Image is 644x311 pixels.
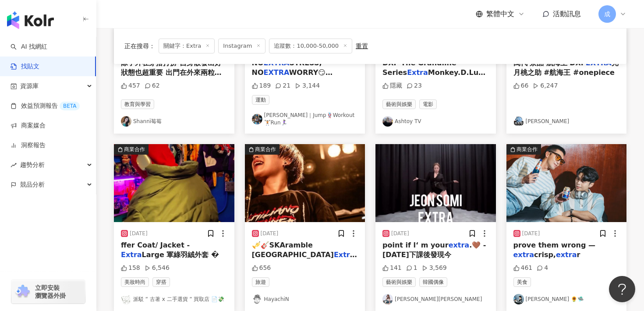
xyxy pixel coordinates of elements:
[20,175,45,194] span: 競品分析
[252,294,358,304] a: KOL AvatarHayachiN
[382,81,402,90] div: 隱藏
[275,81,290,90] div: 21
[534,251,556,259] span: crisp,
[114,144,234,222] button: 商業合作
[356,42,368,49] div: 重置
[121,251,142,259] mark: Extra
[422,264,447,272] div: 3,569
[121,294,131,304] img: KOL Avatar
[513,264,533,272] div: 461
[245,144,365,222] button: 商業合作
[121,116,227,127] a: KOL AvatarShannï莓莓
[334,251,357,259] mark: Extra
[121,116,131,127] img: KOL Avatar
[577,251,580,259] span: r
[142,251,219,259] span: Large 軍綠羽絨外套 �
[391,230,409,237] div: [DATE]
[513,294,620,304] a: KOL Avatar[PERSON_NAME] 🌻🛸
[252,68,355,165] span: WORRY😏 Inspired by @project.eunice Suits @oneractive @poa.n_style Rope @[DOMAIN_NAME] #jump #jump...
[269,39,352,53] span: 追蹤數：10,000-50,000
[11,121,46,130] a: 商案媒合
[252,241,334,259] span: 🎺🎸SKAramble [GEOGRAPHIC_DATA]
[121,294,227,304] a: KOL Avatar派駁 “ 古著 x 二手選貨 “ 買取店 📄💸
[382,116,489,127] a: KOL AvatarAshtoy TV
[11,102,80,110] a: 效益預測報告BETA
[11,141,46,150] a: 洞察報告
[20,76,39,96] span: 資源庫
[121,264,140,272] div: 158
[252,81,271,90] div: 189
[7,11,54,29] img: logo
[114,144,234,222] img: post-image
[255,145,276,154] div: 商業合作
[419,99,437,109] span: 電影
[382,99,416,109] span: 藝術與娛樂
[121,241,190,249] span: ffer Coat/ Jacket -
[513,251,534,259] mark: extra
[252,114,262,124] img: KOL Avatar
[252,264,271,272] div: 656
[533,81,558,90] div: 6,247
[382,264,402,272] div: 141
[407,68,428,77] mark: Extra
[252,277,269,287] span: 旅遊
[513,241,595,249] span: prove them wrong —
[11,280,85,304] a: chrome extension立即安裝 瀏覽器外掛
[419,277,447,287] span: 韓國偶像
[152,277,170,287] span: 穿搭
[513,81,529,90] div: 66
[35,284,66,300] span: 立即安裝 瀏覽器外掛
[513,277,531,287] span: 美食
[513,116,620,127] a: KOL Avatar[PERSON_NAME]
[382,116,393,127] img: KOL Avatar
[382,241,449,249] span: point if l‘ m your
[522,230,540,237] div: [DATE]
[252,294,262,304] img: KOL Avatar
[506,144,627,222] img: post-image
[517,145,538,154] div: 商業合作
[406,264,418,272] div: 1
[121,99,154,109] span: 教育與學習
[130,230,148,237] div: [DATE]
[121,277,149,287] span: 美妝時尚
[124,42,155,49] span: 正在搜尋 ：
[506,144,627,222] button: 商業合作
[382,294,489,304] a: KOL Avatar[PERSON_NAME][PERSON_NAME]
[556,251,577,259] mark: extra
[20,155,45,175] span: 趨勢分析
[604,9,610,19] span: 成
[11,42,47,51] a: searchAI 找網紅
[11,162,17,168] span: rise
[375,144,496,222] img: post-image
[382,68,488,126] span: Monkey.D.Luffy GEAR 5 #joyboy #onepiece #onepiecefigure #onepiececollection #luffy #gear5
[609,276,635,302] iframe: Help Scout Beacon - Open
[486,9,514,19] span: 繁體中文
[264,68,289,77] mark: EXTRA
[11,62,39,71] a: 找貼文
[121,81,140,90] div: 457
[159,39,215,53] span: 關鍵字：Extra
[14,285,31,299] img: chrome extension
[218,39,265,53] span: Instagram
[252,112,358,127] a: KOL Avatar[PERSON_NAME]｜Jump🪢Workout🏋🏻Run🏃🏻‍♀️
[124,145,145,154] div: 商業合作
[382,294,393,304] img: KOL Avatar
[537,264,548,272] div: 4
[145,81,160,90] div: 62
[513,116,524,127] img: KOL Avatar
[145,264,170,272] div: 6,546
[553,10,581,18] span: 活動訊息
[295,81,320,90] div: 3,144
[261,230,279,237] div: [DATE]
[449,241,470,249] mark: extra
[252,95,269,105] span: 運動
[382,277,416,287] span: 藝術與娛樂
[407,81,422,90] div: 23
[513,294,524,304] img: KOL Avatar
[245,144,365,222] img: post-image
